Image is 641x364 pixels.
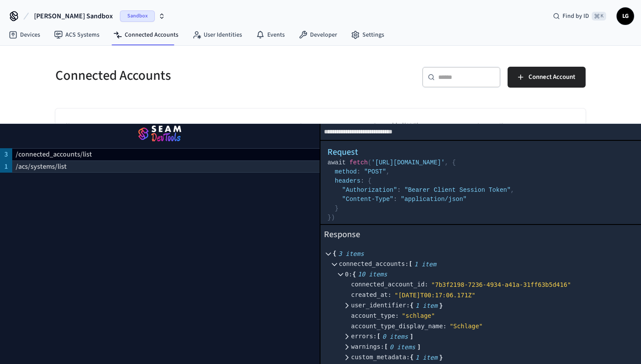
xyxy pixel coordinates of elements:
span: fetch [349,159,368,166]
span: errors [351,333,377,340]
div: Find by ID⌘ K [546,8,613,24]
span: 0 [345,271,352,278]
span: { [410,302,413,309]
span: { [410,354,413,361]
span: ) [331,214,334,221]
a: Connected Accounts [106,27,185,43]
span: "POST" [364,168,386,175]
span: [ [377,333,380,340]
a: User Identities [185,27,249,43]
span: : [395,312,399,319]
span: account_type [351,313,399,319]
span: Find by ID [563,12,589,20]
div: } [439,354,443,361]
span: ⌘ K [592,12,606,20]
span: "Content-Type" [342,196,394,203]
div: " 7b3f2198-7236-4934-a41a-31ff63b5d416" [431,281,571,289]
span: , [445,159,448,166]
span: { [333,250,336,257]
span: : [361,177,364,184]
span: Sandbox [120,10,155,22]
img: Seam Logo DevTools [10,122,309,146]
span: : [357,168,360,175]
span: connected_accounts [339,260,409,267]
span: : [397,187,401,194]
span: "application/json" [401,196,467,203]
span: account_type_display_name [351,323,447,330]
a: ACS Systems [47,27,106,43]
div: 10 items [358,271,387,277]
span: { [368,177,371,184]
span: : [393,196,397,203]
div: 1 item [414,261,436,267]
a: Developer [292,27,344,43]
div: " schlage" [402,312,435,320]
span: "Bearer Client Session Token" [404,187,511,194]
h5: Connected Accounts [55,67,315,85]
span: [ [409,260,412,267]
div: " Schlage" [450,322,483,330]
div: 3 items [338,251,364,257]
span: '[URL][DOMAIN_NAME]' [372,159,445,166]
span: : [373,333,377,340]
div: ] [410,333,413,340]
span: : [388,291,391,298]
span: , [511,187,514,194]
p: /acs/systems/list [16,161,67,172]
span: Account ID [477,119,516,133]
div: 0 items [382,333,408,340]
span: , [386,168,389,175]
span: created_at [351,292,392,298]
span: [ [384,343,388,350]
span: : [348,271,352,278]
span: : [406,354,409,361]
span: } [327,214,331,221]
span: : [425,281,428,288]
span: [PERSON_NAME] Sandbox [34,11,113,21]
h4: Request [327,146,634,158]
span: : [406,302,409,309]
span: LG [617,8,633,24]
div: 1 item [416,303,438,309]
a: Devices [2,27,47,43]
span: { [452,159,456,166]
p: 1 [4,161,8,172]
span: method [335,168,357,175]
span: connected_account_id [351,281,428,288]
h4: Response [324,228,638,241]
span: "Authorization" [342,187,397,194]
p: 3 [4,149,8,160]
span: Date added(ADT) [374,119,430,133]
button: Connect Account [508,67,586,88]
button: LG [617,7,634,25]
span: Status [299,119,327,133]
span: : [380,343,384,350]
span: ( [368,159,371,166]
span: headers [335,177,361,184]
span: user_identifier [351,302,410,309]
span: { [352,271,356,278]
span: } [335,205,338,212]
div: " [DATE]T00:17:06.171Z" [395,291,475,299]
table: sticky table [55,109,586,184]
span: : [405,260,409,267]
span: Name [66,119,92,133]
a: Settings [344,27,391,43]
span: : [443,323,447,330]
div: ] [417,344,421,350]
p: /connected_accounts/list [16,149,92,160]
span: custom_metadata [351,354,410,361]
div: 0 items [390,344,416,350]
span: await [327,159,346,166]
div: } [439,303,443,309]
div: 1 item [416,354,438,361]
span: warnings [351,343,384,350]
span: Connect Account [528,71,575,83]
a: Events [249,27,292,43]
